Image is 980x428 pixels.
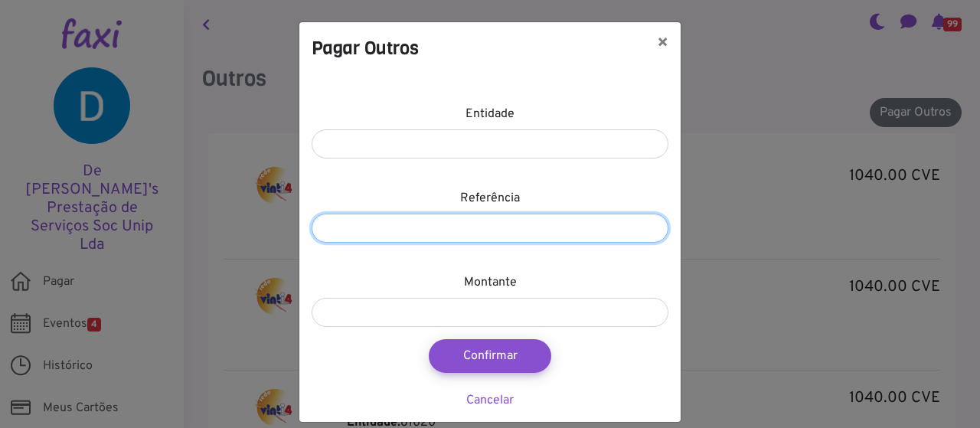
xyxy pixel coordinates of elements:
label: Entidade [465,105,514,123]
label: Montante [464,273,517,292]
button: × [645,22,681,65]
button: Confirmar [429,339,551,373]
label: Referência [460,189,520,207]
h4: Pagar Outros [312,34,419,62]
a: Cancelar [466,393,514,408]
